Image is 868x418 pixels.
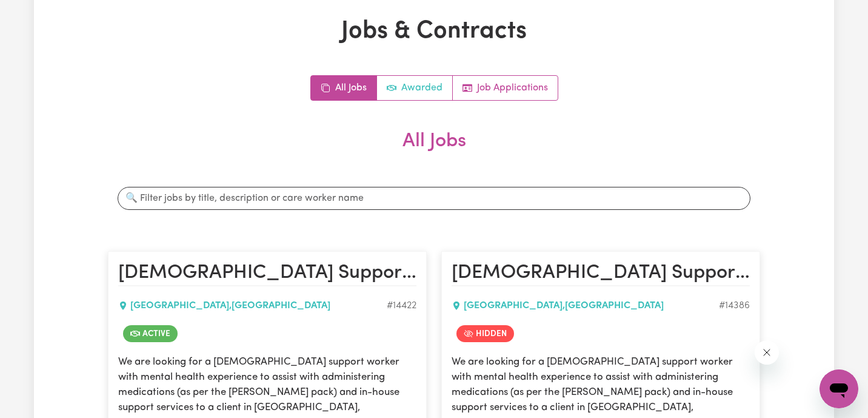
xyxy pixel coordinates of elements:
a: Active jobs [377,76,453,100]
iframe: Close message [755,340,779,365]
div: Job ID #14386 [719,298,750,313]
h2: Female Support Worker Needed Every Thursday In Baulkham Hills, NSW [452,261,750,286]
h2: All Jobs [108,130,760,172]
a: All jobs [311,76,377,100]
div: Job ID #14422 [387,298,416,313]
iframe: Button to launch messaging window [820,369,858,408]
h2: Female Support Worker Needed Every Thursday In Baulkham Hills, NSW [118,261,416,286]
div: [GEOGRAPHIC_DATA] , [GEOGRAPHIC_DATA] [452,298,719,313]
a: Job applications [453,76,558,100]
div: [GEOGRAPHIC_DATA] , [GEOGRAPHIC_DATA] [118,298,387,313]
h1: Jobs & Contracts [108,17,760,46]
span: Need any help? [7,8,73,18]
input: 🔍 Filter jobs by title, description or care worker name [118,187,750,210]
span: Job is hidden [456,325,514,342]
span: Job is active [123,325,178,342]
